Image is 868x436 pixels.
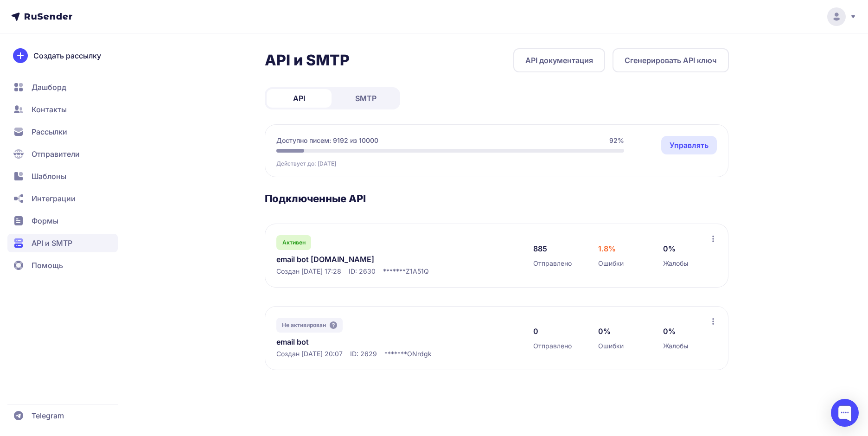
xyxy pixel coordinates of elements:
span: Интеграции [32,193,76,204]
span: 0% [598,326,611,337]
span: 92% [609,136,624,145]
h3: Подключенные API [265,192,729,205]
a: Telegram [7,406,118,425]
span: Жалобы [663,259,688,268]
span: Помощь [32,260,63,271]
span: Не активирован [282,321,326,329]
span: 0% [663,243,676,254]
span: Создан [DATE] 17:28 [276,267,341,276]
span: Ошибки [598,259,624,268]
a: email bot [276,336,466,347]
span: Отправители [32,148,80,160]
span: Контакты [32,104,67,115]
a: API документация [513,48,605,72]
span: ONrdgk [407,349,432,359]
button: Сгенерировать API ключ [613,48,729,72]
span: 0% [663,326,676,337]
span: Рассылки [32,126,67,137]
span: Создан [DATE] 20:07 [276,349,343,359]
span: API и SMTP [32,237,72,249]
span: Жалобы [663,341,688,351]
span: ID: 2629 [350,349,377,359]
span: Действует до: [DATE] [276,160,336,167]
span: Формы [32,215,58,226]
span: 1.8% [598,243,616,254]
span: Отправлено [533,259,572,268]
span: ID: 2630 [349,267,376,276]
span: Активен [282,239,306,246]
span: Создать рассылку [33,50,101,61]
span: Z1A51Q [406,267,429,276]
a: API [267,89,332,108]
span: Шаблоны [32,171,66,182]
span: Доступно писем: 9192 из 10000 [276,136,378,145]
span: API [293,93,305,104]
a: SMTP [333,89,398,108]
span: Дашборд [32,82,66,93]
span: Отправлено [533,341,572,351]
span: 885 [533,243,547,254]
span: Telegram [32,410,64,421]
a: email bot [DOMAIN_NAME] [276,254,466,265]
span: Ошибки [598,341,624,351]
span: SMTP [355,93,377,104]
a: Управлять [661,136,717,154]
span: 0 [533,326,538,337]
h2: API и SMTP [265,51,350,70]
